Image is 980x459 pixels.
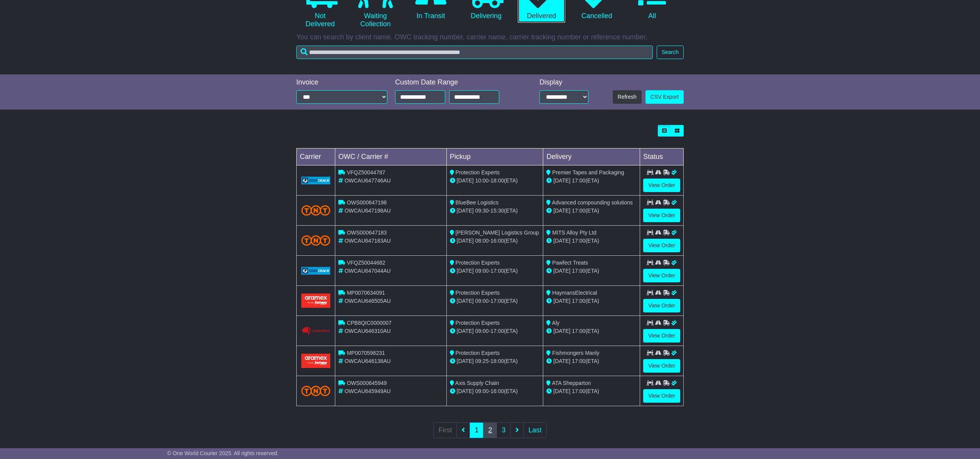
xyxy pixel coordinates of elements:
[296,33,684,42] p: You can search by client name, OWC tracking number, carrier name, carrier tracking number or refe...
[345,328,391,334] span: OWCAU646310AU
[345,358,391,364] span: OWCAU646138AU
[490,328,504,334] span: 17:00
[490,388,504,394] span: 16:00
[553,298,570,304] span: [DATE]
[643,269,680,282] a: View Order
[450,297,540,305] div: - (ETA)
[643,179,680,192] a: View Order
[456,229,539,236] span: [PERSON_NAME] Logistics Group
[552,229,596,236] span: MITS Alloy Pty Ltd
[450,327,540,335] div: - (ETA)
[546,357,637,365] div: (ETA)
[456,350,500,356] span: Protection Experts
[475,268,489,274] span: 09:00
[446,148,543,165] td: Pickup
[546,177,637,185] div: (ETA)
[553,388,570,394] span: [DATE]
[490,268,504,274] span: 17:00
[475,238,489,244] span: 08:00
[552,320,559,326] span: Aly
[572,328,585,334] span: 17:00
[395,78,519,87] div: Custom Date Range
[553,208,570,214] span: [DATE]
[572,268,585,274] span: 17:00
[657,46,684,59] button: Search
[457,388,474,394] span: [DATE]
[345,268,391,274] span: OWCAU647044AU
[572,388,585,394] span: 17:00
[347,350,385,356] span: MP0070598231
[301,267,330,275] img: GetCarrierServiceLogo
[475,328,489,334] span: 09:00
[572,177,585,184] span: 17:00
[475,177,489,184] span: 10:00
[345,238,391,244] span: OWCAU647183AU
[301,205,330,216] img: TNT_Domestic.png
[572,358,585,364] span: 17:00
[475,208,489,214] span: 09:30
[643,389,680,403] a: View Order
[457,298,474,304] span: [DATE]
[167,450,279,456] span: © One World Courier 2025. All rights reserved.
[335,148,447,165] td: OWC / Carrier #
[457,177,474,184] span: [DATE]
[572,208,585,214] span: 17:00
[553,328,570,334] span: [DATE]
[301,386,330,396] img: TNT_Domestic.png
[457,238,474,244] span: [DATE]
[539,78,588,87] div: Display
[613,90,642,104] button: Refresh
[347,260,385,266] span: VFQZ50044682
[552,199,633,206] span: Advanced compounding solutions
[490,298,504,304] span: 17:00
[301,326,330,336] img: GetCarrierServiceLogo
[552,260,588,266] span: Pawfect Treats
[347,229,387,236] span: OWS000647183
[345,208,391,214] span: OWCAU647198AU
[347,290,385,296] span: MP0070634091
[643,299,680,312] a: View Order
[456,199,498,206] span: BlueBee Logistics
[490,177,504,184] span: 18:00
[546,297,637,305] div: (ETA)
[450,387,540,395] div: - (ETA)
[490,208,504,214] span: 15:30
[643,239,680,252] a: View Order
[497,422,510,438] a: 3
[345,177,391,184] span: OWCAU647746AU
[475,358,489,364] span: 09:25
[456,169,500,175] span: Protection Experts
[643,329,680,343] a: View Order
[543,148,640,165] td: Delivery
[572,238,585,244] span: 17:00
[450,177,540,185] div: - (ETA)
[450,207,540,215] div: - (ETA)
[301,235,330,246] img: TNT_Domestic.png
[552,350,599,356] span: Fishmongers Manly
[456,320,500,326] span: Protection Experts
[490,358,504,364] span: 18:00
[456,260,500,266] span: Protection Experts
[483,422,497,438] a: 2
[546,327,637,335] div: (ETA)
[347,199,387,206] span: OWS000647198
[546,267,637,275] div: (ETA)
[475,298,489,304] span: 09:00
[457,208,474,214] span: [DATE]
[640,148,684,165] td: Status
[296,78,387,87] div: Invoice
[455,380,499,386] span: Axis Supply Chain
[470,422,483,438] a: 1
[643,209,680,222] a: View Order
[457,328,474,334] span: [DATE]
[450,237,540,245] div: - (ETA)
[475,388,489,394] span: 09:00
[450,357,540,365] div: - (ETA)
[301,177,330,184] img: GetCarrierServiceLogo
[524,422,547,438] a: Last
[347,169,385,175] span: VFQZ50044787
[546,387,637,395] div: (ETA)
[552,169,624,175] span: Premier Tapes and Packaging
[546,237,637,245] div: (ETA)
[546,207,637,215] div: (ETA)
